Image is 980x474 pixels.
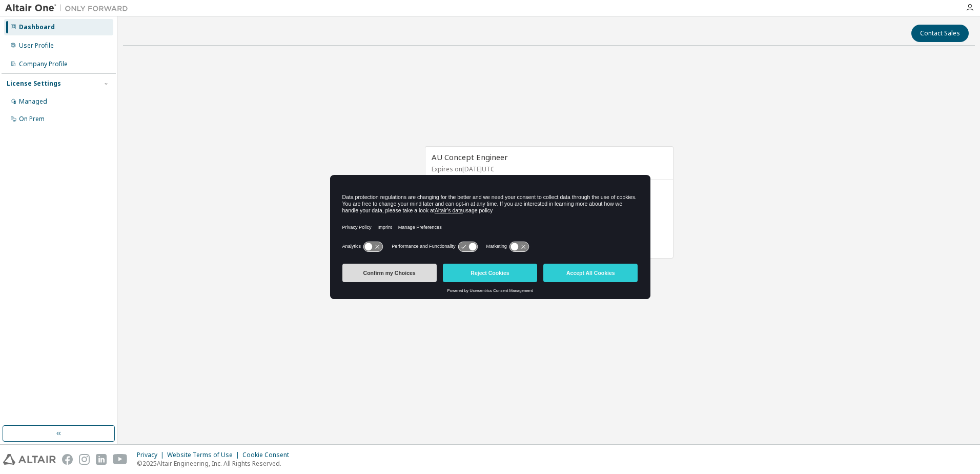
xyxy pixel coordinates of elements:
div: Company Profile [19,60,68,68]
img: linkedin.svg [96,454,107,465]
div: License Settings [7,80,61,88]
div: User Profile [19,42,54,50]
p: © 2025 Altair Engineering, Inc. All Rights Reserved. [137,459,295,468]
img: youtube.svg [113,454,128,465]
div: Managed [19,97,47,106]
img: instagram.svg [79,454,90,465]
button: Contact Sales [911,25,969,42]
img: altair_logo.svg [3,454,56,465]
img: Altair One [5,3,133,13]
div: On Prem [19,115,45,123]
p: Expires on [DATE] UTC [432,165,664,173]
div: Privacy [137,451,167,459]
span: AU Concept Engineer [432,152,508,162]
img: facebook.svg [62,454,73,465]
div: Cookie Consent [242,451,295,459]
div: Dashboard [19,23,55,31]
div: Website Terms of Use [167,451,242,459]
